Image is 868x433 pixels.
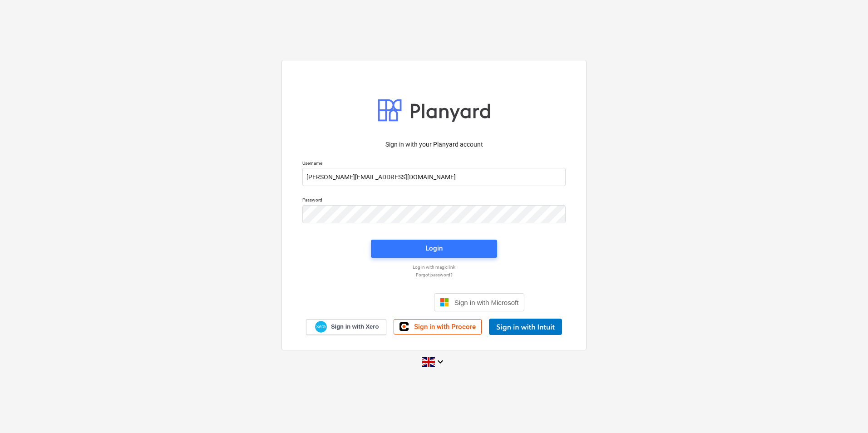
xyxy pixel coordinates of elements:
[435,356,446,367] i: keyboard_arrow_down
[315,321,327,333] img: Xero logo
[454,299,519,306] span: Sign in with Microsoft
[302,197,566,205] p: Password
[306,319,387,335] a: Sign in with Xero
[302,160,566,168] p: Username
[394,319,482,335] a: Sign in with Procore
[298,264,570,270] a: Log in with magic link
[414,323,476,331] span: Sign in with Procore
[302,168,566,186] input: Username
[298,272,570,278] a: Forgot password?
[823,389,868,433] iframe: Chat Widget
[339,292,431,312] iframe: Sign in with Google Button
[371,240,497,258] button: Login
[425,242,443,254] div: Login
[302,140,566,149] p: Sign in with your Planyard account
[331,323,379,331] span: Sign in with Xero
[440,298,449,307] img: Microsoft logo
